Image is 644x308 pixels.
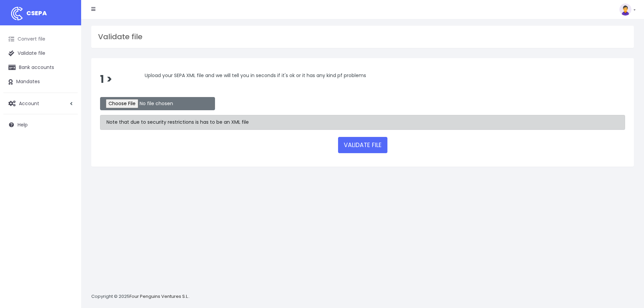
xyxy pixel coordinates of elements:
a: Bank accounts [3,61,78,75]
a: Mandates [3,75,78,89]
span: Account [19,100,39,106]
p: Copyright © 2025 . [91,293,190,300]
h3: Validate file [98,32,627,41]
span: Help [18,121,28,128]
button: VALIDATE FILE [338,137,387,153]
a: Four Penguins Ventures S.L. [129,293,189,300]
a: Convert file [3,32,78,46]
span: Upload your SEPA XML file and we will tell you in seconds if it's ok or it has any kind pf problems [145,72,366,79]
a: Validate file [3,46,78,61]
a: Account [3,96,78,111]
span: 1 > [100,72,112,87]
a: Help [3,118,78,132]
div: Note that due to security restrictions is has to be an XML file [100,115,625,130]
img: logo [8,5,25,22]
span: CSEPA [26,9,47,17]
img: profile [619,3,631,16]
